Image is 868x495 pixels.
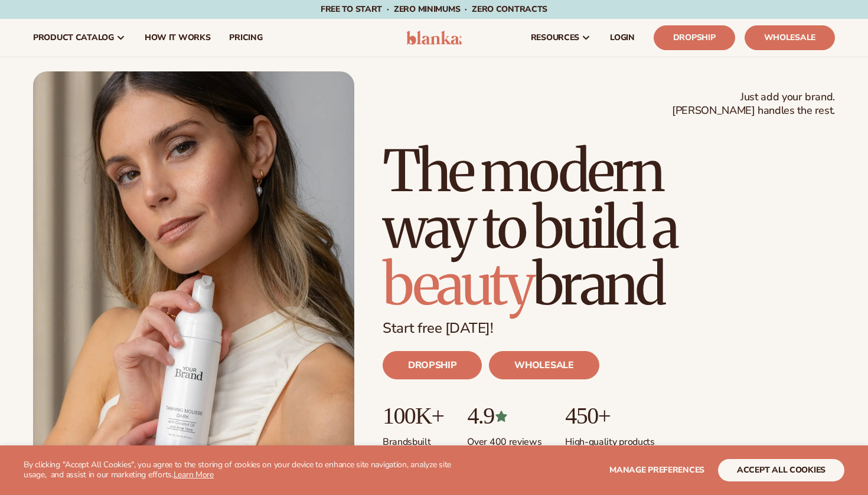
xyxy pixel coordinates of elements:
p: 100K+ [383,403,443,429]
span: resources [531,33,579,42]
p: High-quality products [565,429,654,448]
p: Brands built [383,429,443,448]
h1: The modern way to build a brand [383,143,835,313]
a: WHOLESALE [489,351,599,379]
a: Learn More [174,469,214,480]
span: Manage preferences [609,464,704,476]
span: How It Works [145,33,211,42]
p: By clicking "Accept All Cookies", you agree to the storing of cookies on your device to enhance s... [24,460,461,480]
span: Free to start · ZERO minimums · ZERO contracts [321,4,547,15]
span: beauty [383,249,533,320]
p: 4.9 [467,403,541,429]
a: resources [521,19,601,57]
a: LOGIN [601,19,644,57]
a: Wholesale [745,25,835,50]
img: Blanka hero private label beauty Female holding tanning mousse [33,71,354,476]
span: pricing [229,33,262,42]
a: pricing [220,19,272,57]
span: product catalog [33,33,114,42]
p: Over 400 reviews [467,429,541,448]
a: How It Works [135,19,220,57]
button: Manage preferences [609,459,704,481]
span: Just add your brand. [PERSON_NAME] handles the rest. [672,90,835,118]
button: accept all cookies [718,459,844,481]
p: Start free [DATE]! [383,320,835,337]
a: DROPSHIP [383,351,482,379]
a: Dropship [654,25,735,50]
a: product catalog [24,19,135,57]
p: 450+ [565,403,654,429]
img: logo [406,31,462,45]
span: LOGIN [610,33,635,42]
